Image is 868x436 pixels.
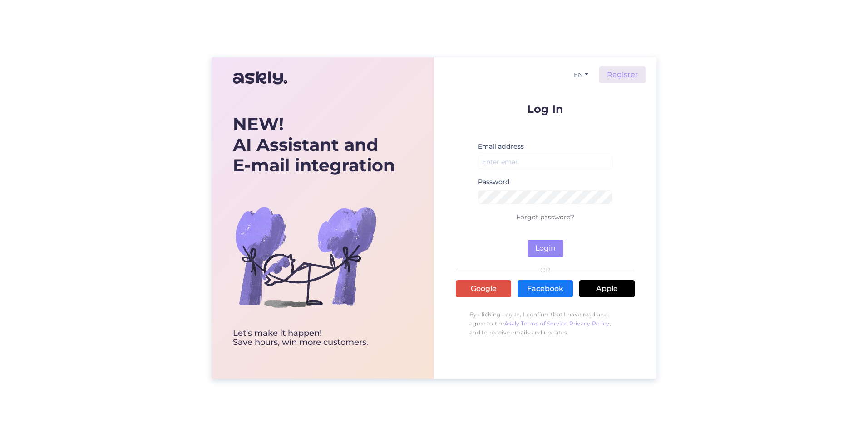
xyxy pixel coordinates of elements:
[518,280,573,297] a: Facebook
[579,280,635,297] a: Apple
[528,240,563,257] button: Login
[569,320,610,327] a: Privacy Policy
[478,142,524,151] label: Email address
[478,155,612,169] input: Enter email
[456,103,635,115] p: Log In
[233,113,284,135] b: NEW!
[233,114,395,176] div: AI Assistant and E-mail integration
[233,184,378,329] img: bg-askly
[456,305,635,342] p: By clicking Log In, I confirm that I have read and agree to the , , and to receive emails and upd...
[456,280,511,297] a: Google
[539,267,552,273] span: OR
[599,66,646,83] a: Register
[504,320,568,327] a: Askly Terms of Service
[233,67,287,89] img: Askly
[516,213,574,221] a: Forgot password?
[478,177,510,187] label: Password
[233,329,395,347] div: Let’s make it happen! Save hours, win more customers.
[570,68,592,82] button: EN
